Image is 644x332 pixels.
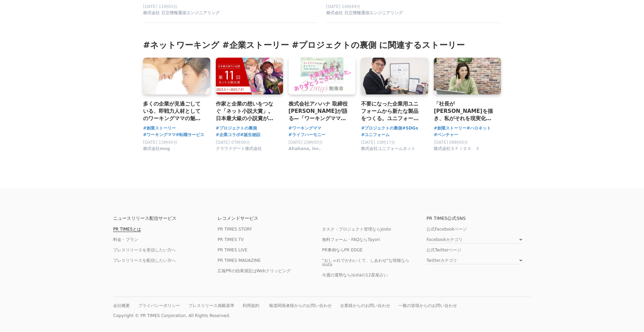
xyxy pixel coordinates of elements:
p: ニュースリリース配信サービス [113,216,218,221]
a: PR TIMES LIVE [218,248,248,252]
a: 不要になった企業用ユニフォームから新たな製品をつくる。ユニフォーム専門商社が手掛けるReBaton（リバトン）プロジェクトの裏側 [361,100,423,123]
a: プレスリリースを配信したい方へ [113,258,176,263]
a: 料金・プラン [113,237,138,242]
a: #プロジェクトの裏側 [361,125,402,132]
a: #企業コラボ [216,132,240,138]
a: 公式Facebookページ [426,227,467,232]
a: 一般の皆様からのお問い合わせ [399,303,457,308]
span: [DATE] 13時45分 [143,140,178,145]
span: 株式会社ＳＦＩＤＡ Ｘ [434,146,480,152]
span: [DATE] 10時17分 [361,140,395,145]
a: #SDGs [402,125,418,132]
a: #ワーキングママ [143,132,176,138]
a: #転職サービス [176,132,204,138]
a: 無料フォーム・FAQならTayori [322,237,380,242]
span: Ahahana, Inc. [289,146,321,152]
a: PR TIMES MAGAZINE [218,258,261,263]
a: Facebookカテゴリ [426,238,523,243]
p: レコメンドサービス [218,216,322,221]
a: #ライフハーモニー [289,132,325,138]
a: 公式Twitterページ [426,248,461,252]
span: [DATE] 11時03分 [143,4,178,9]
a: #創業ストーリー [434,125,466,132]
span: 株式会社mog [143,146,170,152]
a: 株式会社 日立情報通信エンジニアリング [326,10,468,17]
a: プレスリリースを受信したい方へ [113,248,176,252]
span: [DATE] 14時49分 [326,4,361,9]
a: プライバシーポリシー [138,303,180,308]
a: PR TIMES TV [218,237,244,242]
a: PR TIMES STORY [218,227,252,232]
span: [DATE] 08時00分 [434,140,468,145]
a: #ワーキングママ [289,125,321,132]
a: 企業様からのお問い合わせ [340,303,390,308]
a: #ベンチャー [434,132,458,138]
p: PR TIMES公式SNS [426,216,531,221]
a: 広報PRの効果測定はWebクリッピング [218,268,291,273]
a: 株式会社 日立情報通信エンジニアリング [143,10,284,17]
a: PR事例ならPR EDGE [322,248,363,252]
a: PR TIMESとは [113,227,141,232]
a: クラウドゲート株式会社 [216,148,262,153]
a: タスク・プロジェクト管理ならJooto [322,227,391,232]
a: 利用規約 [243,303,259,308]
a: 株式会社mog [143,148,170,153]
a: 会社概要 [113,303,130,308]
a: "おしゃれでかわいくて、しあわせ"な情報ならisuta [322,258,409,267]
a: 報道関係者様からのお問い合わせ [269,303,332,308]
a: 今週の運勢ならisutaの12星座占い [322,273,388,277]
span: 株式会社 日立情報通信エンジニアリング [326,10,403,16]
a: プレスリリース掲載基準 [188,303,234,308]
span: 株式会社 日立情報通信エンジニアリング [143,10,220,16]
a: 「社長が[PERSON_NAME]を描き、私がそれを現実化する」株式会社ハロネット創業ストーリー [434,100,495,123]
span: [DATE] 20時00分 [289,140,323,145]
a: #創業ストーリー [143,125,176,132]
a: Ahahana, Inc. [289,148,321,153]
span: 株式会社ユニフォームネット [361,146,415,152]
p: Copyright © PR TIMES Corporation. All Rights Reserved. [113,313,531,318]
a: #誕生秘話 [240,132,260,138]
a: 作家と企業の想いをつなぐ「ネット小説大賞」。日本最大級の小説賞がスタートした背景と、10年目までの軌跡 [216,100,277,123]
a: 株式会社ＳＦＩＤＡ Ｘ [434,148,480,153]
a: 株式会社ユニフォームネット [361,148,415,153]
a: #プロジェクトの裏側 [216,125,257,132]
span: [DATE] 07時00分 [216,140,250,145]
a: #ハロネット [466,125,491,132]
h3: #ネットワーキング #企業ストーリー #プロジェクトの裏側 に関連するストーリー [143,40,501,51]
a: #ユニフォーム [361,132,390,138]
a: 株式会社アハハナ 取締役 [PERSON_NAME]が語る—「ワーキングママ支援への情熱と[PERSON_NAME]へのビジョン」 [289,100,350,123]
a: 多くの企業が見過ごしている、即戦力人材としてのワーキングママの魅力を伝えたい [143,100,205,123]
span: クラウドゲート株式会社 [216,146,262,152]
a: Twitterカテゴリ [426,258,523,264]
